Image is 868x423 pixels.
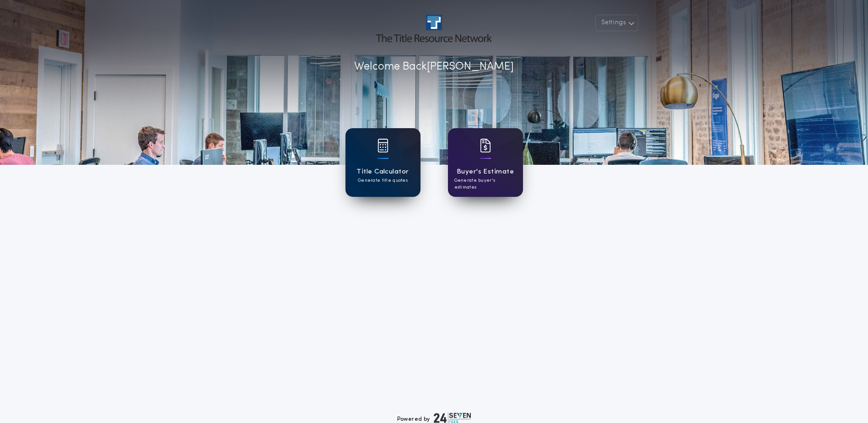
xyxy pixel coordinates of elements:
img: card icon [377,139,388,152]
img: card icon [480,139,491,152]
p: Welcome Back [PERSON_NAME] [354,59,514,75]
p: Generate buyer's estimates [454,177,517,191]
button: Settings [595,15,638,31]
h1: Title Calculator [356,167,409,177]
h1: Buyer's Estimate [457,167,514,177]
a: card iconTitle CalculatorGenerate title quotes [345,128,421,197]
a: card iconBuyer's EstimateGenerate buyer's estimates [448,128,523,197]
img: account-logo [376,15,491,42]
p: Generate title quotes [358,177,408,184]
